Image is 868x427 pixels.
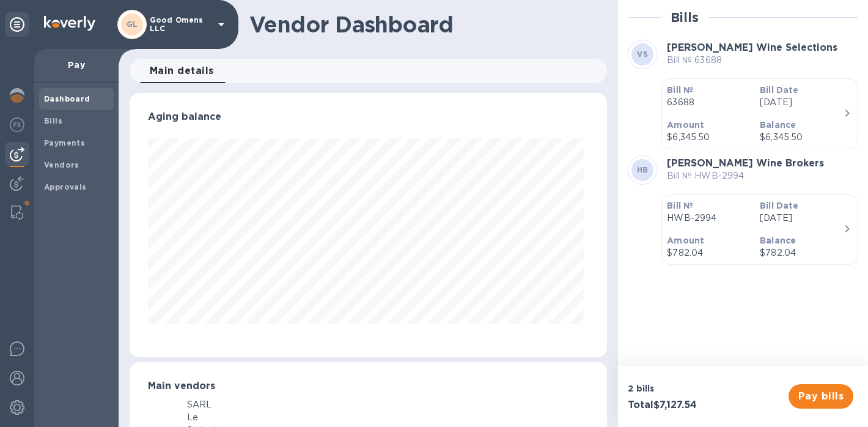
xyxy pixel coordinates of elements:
[667,54,837,67] p: Bill № 63688
[187,398,266,411] div: SARL
[667,42,837,53] b: [PERSON_NAME] Wine Selections
[148,381,589,392] h3: Main vendors
[667,169,824,182] p: Bill № HWB-2994
[44,116,62,125] b: Bills
[637,165,649,174] b: HB
[667,131,750,144] p: $6,345.50
[789,384,853,409] button: Pay bills
[637,50,648,59] b: VS
[44,182,87,191] b: Approvals
[760,201,798,210] b: Bill Date
[5,12,29,37] div: Unpin categories
[249,12,598,37] h1: Vendor Dashboard
[44,59,109,71] p: Pay
[760,131,843,144] p: $6,345.50
[798,389,844,404] span: Pay bills
[760,120,796,130] b: Balance
[44,94,90,103] b: Dashboard
[150,16,211,33] p: Good Omens LLC
[760,212,843,225] p: [DATE]
[760,236,796,245] b: Balance
[187,411,266,424] div: Le
[10,117,24,132] img: Foreign exchange
[760,247,843,259] p: $782.04
[148,111,589,123] h3: Aging balance
[661,78,858,149] button: Bill №63688Bill Date[DATE]Amount$6,345.50Balance$6,345.50
[760,96,843,109] p: [DATE]
[667,247,750,259] p: $782.04
[667,212,750,225] p: HWB-2994
[667,120,704,130] b: Amount
[44,138,85,147] b: Payments
[628,382,738,395] p: 2 bills
[127,20,138,29] b: GL
[44,16,95,31] img: Logo
[150,62,214,80] span: Main details
[667,236,704,245] b: Amount
[661,194,858,265] button: Bill №HWB-2994Bill Date[DATE]Amount$782.04Balance$782.04
[667,157,824,169] b: [PERSON_NAME] Wine Brokers
[628,399,738,411] h3: Total $7,127.54
[760,85,798,95] b: Bill Date
[671,10,698,25] h2: Bills
[667,85,693,95] b: Bill №
[667,96,750,109] p: 63688
[667,201,693,210] b: Bill №
[44,160,79,169] b: Vendors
